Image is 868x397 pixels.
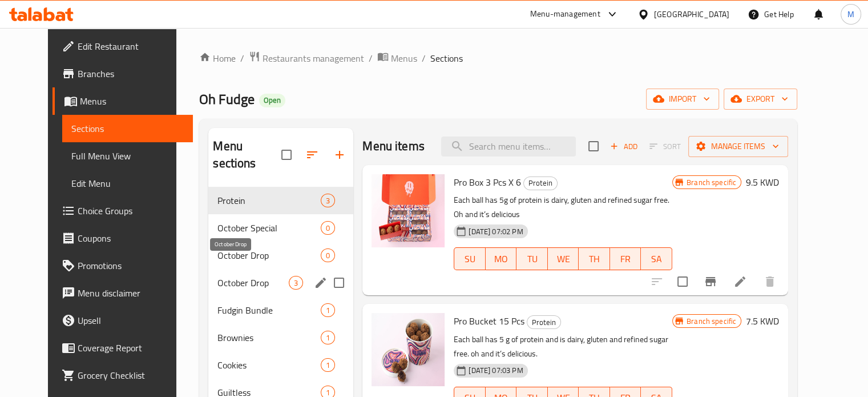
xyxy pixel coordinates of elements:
button: import [646,89,719,110]
span: Coverage Report [78,341,184,355]
h2: Menu items [362,138,425,155]
button: SU [454,247,485,270]
span: SA [645,251,668,267]
span: Sections [430,51,463,65]
button: FR [610,247,641,270]
button: SA [641,247,672,270]
span: export [733,92,788,106]
div: Cookies1 [208,351,353,379]
a: Promotions [53,252,193,279]
a: Full Menu View [62,142,193,170]
button: delete [756,268,784,295]
button: Add section [326,141,353,169]
span: Select section first [642,138,688,155]
span: Open [259,95,285,105]
span: Protein [527,316,560,329]
div: Fudgin Bundle1 [208,296,353,324]
span: 0 [321,223,334,234]
span: Manage items [697,139,779,154]
span: Branch specific [682,316,741,327]
div: Protein3 [208,187,353,214]
span: WE [552,251,575,267]
div: Brownies1 [208,324,353,351]
span: Cookies [217,358,321,372]
a: Edit Restaurant [53,33,193,60]
div: items [321,194,335,207]
span: Fudgin Bundle [217,303,321,317]
li: / [422,51,426,65]
div: [GEOGRAPHIC_DATA] [654,8,729,21]
nav: breadcrumb [199,51,797,66]
span: TH [583,251,605,267]
button: Manage items [688,136,788,157]
span: [DATE] 07:03 PM [464,365,527,376]
span: Sort sections [298,141,326,169]
span: [DATE] 07:02 PM [464,226,527,237]
div: Open [259,94,285,107]
div: October Drop0 [208,242,353,269]
div: October Drop3edit [208,269,353,296]
span: Select to update [671,270,695,294]
a: Grocery Checklist [53,362,193,389]
span: Promotions [78,259,184,272]
a: Menu disclaimer [53,279,193,307]
span: Protein [217,194,321,207]
span: SU [459,251,481,267]
button: Add [605,138,642,155]
span: Menu disclaimer [78,286,184,300]
a: Choice Groups [53,197,193,224]
div: items [321,358,335,372]
span: Branches [78,67,184,81]
button: TU [516,247,548,270]
div: items [289,276,303,290]
span: Full Menu View [71,149,184,163]
span: Grocery Checklist [78,368,184,382]
span: October Drop [217,248,321,262]
span: Brownies [217,331,321,344]
span: import [655,92,710,106]
button: export [724,89,797,110]
p: Each ball has 5g of protein is dairy, gluten and refined sugar free. Oh and it’s delicious [454,193,672,222]
a: Upsell [53,307,193,334]
a: Menus [53,87,193,115]
span: Add [608,140,639,153]
span: Pro Box 3 Pcs X 6 [454,174,521,191]
span: Branch specific [682,177,741,188]
span: Upsell [78,314,184,327]
span: Menus [80,94,184,108]
span: Choice Groups [78,204,184,218]
span: Oh Fudge [199,86,255,112]
span: TU [521,251,543,267]
img: Pro Box 3 Pcs X 6 [372,174,445,247]
a: Sections [62,115,193,142]
span: October Drop [217,276,289,290]
span: 3 [321,195,334,206]
a: Edit menu item [733,275,747,288]
span: Menus [391,51,417,65]
a: Coverage Report [53,334,193,362]
h6: 7.5 KWD [746,313,779,329]
span: Select all sections [274,143,298,167]
button: WE [548,247,579,270]
a: Menus [377,51,417,66]
a: Coupons [53,224,193,252]
span: Restaurants management [263,51,364,65]
span: Select section [582,134,605,158]
span: 3 [289,278,302,288]
span: FR [615,251,637,267]
span: MO [490,251,512,267]
span: 0 [321,250,334,261]
span: Add item [605,138,642,155]
span: Sections [71,122,184,135]
div: Menu-management [530,7,600,21]
div: items [321,221,335,235]
span: October Special [217,221,321,235]
div: Protein [527,315,561,329]
div: items [321,331,335,344]
div: items [321,303,335,317]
